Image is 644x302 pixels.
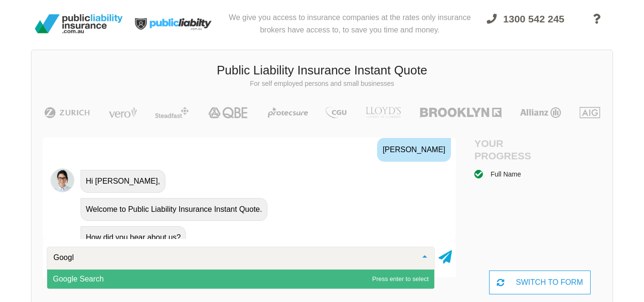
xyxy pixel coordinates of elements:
img: QBE | Public Liability Insurance [203,107,254,118]
a: 1300 542 245 [478,8,573,44]
img: Vero | Public Liability Insurance [104,107,141,118]
div: How did you hear about us? [81,226,186,249]
h3: Public Liability Insurance Instant Quote [39,62,605,79]
h4: Your Progress [474,137,540,161]
div: Hi [PERSON_NAME], [81,170,165,193]
img: Allianz | Public Liability Insurance [515,107,566,118]
img: Zurich | Public Liability Insurance [40,107,94,118]
img: AIG | Public Liability Insurance [576,107,604,118]
div: Welcome to Public Liability Insurance Instant Quote. [81,198,267,221]
span: Google Search [53,275,104,283]
div: We give you access to insurance companies at the rates only insurance brokers have access to, to ... [222,4,478,44]
div: SWITCH TO FORM [489,271,591,294]
img: Chatbot | PLI [51,168,74,192]
img: Public Liability Insurance Light [126,4,222,44]
img: Protecsure | Public Liability Insurance [264,107,312,118]
span: 1300 542 245 [503,13,564,24]
div: Full Name [491,169,521,179]
img: Public Liability Insurance [31,10,126,37]
img: CGU | Public Liability Insurance [322,107,350,118]
p: For self employed persons and small businesses [39,79,605,89]
div: [PERSON_NAME] [377,138,451,162]
img: Brooklyn | Public Liability Insurance [416,107,505,118]
img: Steadfast | Public Liability Insurance [151,107,193,118]
img: LLOYD's | Public Liability Insurance [360,107,406,118]
input: Search or select how you heard about us [51,253,415,262]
